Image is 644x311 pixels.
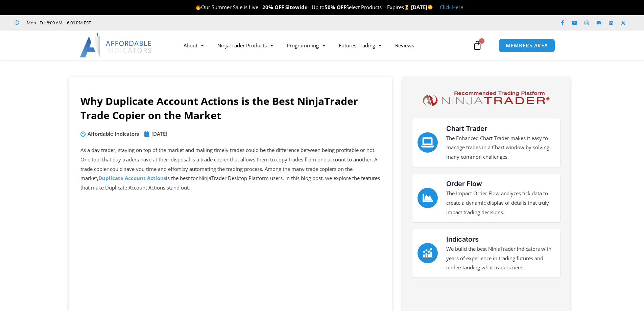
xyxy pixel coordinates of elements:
h1: Why Duplicate Account Actions is the Best NinjaTrader Trade Copier on the Market [80,94,380,123]
p: The Enhanced Chart Trader makes it easy to manage trades in a Chart window by solving many common... [446,134,555,162]
span: MEMBERS AREA [506,43,548,48]
time: [DATE] [151,130,167,137]
strong: 20% OFF [262,4,284,10]
img: NinjaTrader Logo | Affordable Indicators – NinjaTrader [420,89,552,108]
a: Order Flow [418,188,438,208]
a: Duplicate Account Actions [98,175,166,181]
a: Click Here [440,4,463,10]
p: As a day trader, staying on top of the market and making timely trades could be the difference be... [80,146,380,193]
iframe: Customer reviews powered by Trustpilot [100,19,202,26]
img: 🔥 [196,5,201,10]
a: Order Flow [446,180,482,188]
strong: [DATE] [411,4,433,10]
nav: Menu [177,38,471,53]
img: LogoAI | Affordable Indicators – NinjaTrader [80,33,152,58]
p: We build the best NinjaTrader indicators with years of experience in trading futures and understa... [446,244,555,273]
a: Futures Trading [332,38,388,53]
span: Affordable Indicators [86,129,139,139]
a: About [177,38,211,53]
img: ⌛ [404,5,409,10]
a: Indicators [418,243,438,263]
span: 0 [479,38,484,44]
a: Programming [280,38,332,53]
p: The Impact Order Flow analyzes tick data to create a dynamic display of details that truly impact... [446,189,555,217]
span: Mon - Fri: 8:00 AM – 6:00 PM EST [25,19,91,27]
a: Reviews [388,38,421,53]
strong: 50% OFF [325,4,346,10]
a: Chart Trader [418,132,438,153]
a: NinjaTrader Products [211,38,280,53]
img: 🌞 [428,5,433,10]
a: 0 [462,36,492,55]
a: Indicators [446,235,479,243]
strong: Sitewide [285,4,308,10]
span: Our Summer Sale is Live – – Up to Select Products – Expires [195,4,411,10]
a: Chart Trader [446,125,487,133]
a: MEMBERS AREA [499,39,555,52]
